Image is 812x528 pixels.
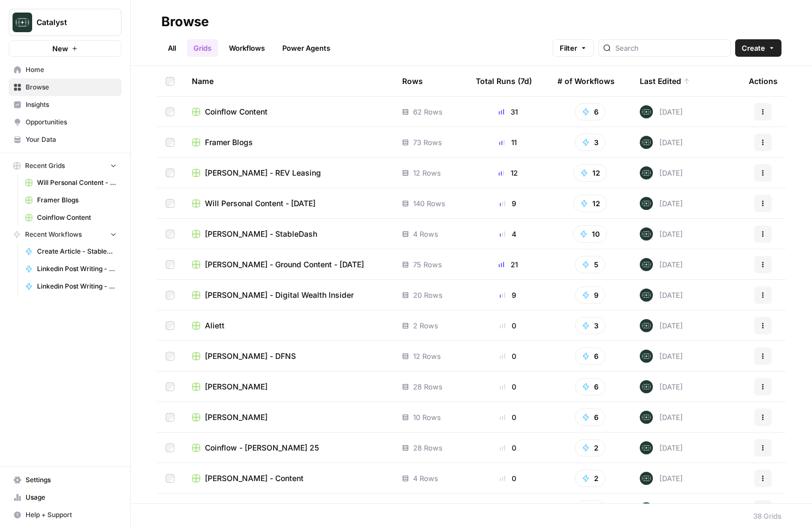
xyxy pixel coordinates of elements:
a: Browse [9,79,122,96]
button: Filter [553,39,594,57]
span: 62 Rows [413,106,443,117]
span: [PERSON_NAME] - StableDash [205,229,317,239]
a: [PERSON_NAME] - Digital Wealth Insider [192,290,385,301]
button: Help + Support [9,506,122,524]
a: Coinflow Content [20,209,122,226]
button: 2 [575,470,605,487]
span: Will Personal Content - [DATE] [205,198,316,209]
div: 0 [476,381,540,392]
button: 6 [575,103,605,121]
span: Aliett [205,320,225,331]
button: 3 [575,134,605,151]
span: Home [26,65,117,75]
a: Framer Blogs [20,191,122,209]
div: [DATE] [640,380,683,393]
span: Coinflow Content [37,213,117,223]
span: 75 Rows [413,259,442,270]
a: Linkedin Post Writing - [DATE] - v0 [20,260,122,278]
div: [DATE] [640,319,683,332]
button: Recent Workflows [9,226,122,243]
span: 73 Rows [413,137,442,148]
div: 0 [476,351,540,362]
img: lkqc6w5wqsmhugm7jkiokl0d6w4g [640,411,653,424]
button: 6 [575,378,605,395]
a: Framer Blogs [192,137,385,148]
a: Will Personal Content - [DATE] [20,174,122,191]
span: 28 Rows [413,381,443,392]
span: 4 Rows [413,473,438,484]
span: Will Personal Content - [DATE] [37,178,117,188]
div: [DATE] [640,411,683,424]
span: v2.2 _Create LinkedIn Posts from Template - powersteps Grid [205,503,385,514]
img: lkqc6w5wqsmhugm7jkiokl0d6w4g [640,441,653,454]
a: Workflows [222,39,271,57]
span: [PERSON_NAME] - Ground Content - [DATE] [205,259,364,270]
div: 9 [476,290,540,301]
a: [PERSON_NAME] - DFNS [192,351,385,362]
span: [PERSON_NAME] [205,412,268,423]
a: Coinflow - [PERSON_NAME] 25 [192,442,385,453]
button: Create [735,39,781,57]
button: 3 [575,317,605,334]
span: Help + Support [26,510,117,520]
div: Rows [402,66,423,96]
a: Usage [9,489,122,506]
div: 0 [476,412,540,423]
button: 12 [573,164,607,182]
a: Home [9,61,122,79]
div: 38 Grids [753,511,781,521]
span: Insights [26,100,117,110]
button: 5 [575,256,605,273]
button: 2 [575,439,605,457]
div: [DATE] [640,166,683,179]
span: Opportunities [26,117,117,127]
img: c32z811ot6kb8v28qdwtb037qlee [640,502,653,515]
span: Your Data [26,135,117,145]
button: 10 [573,225,607,243]
div: 0 [476,442,540,453]
a: Coinflow Content [192,106,385,117]
span: Recent Grids [25,161,65,171]
button: New [9,40,122,57]
span: Catalyst [37,17,102,28]
input: Search [615,43,726,53]
span: [PERSON_NAME] - Digital Wealth Insider [205,290,354,301]
span: Linkedin Post Writing - [DATE] [37,281,117,291]
span: 140 Rows [413,198,445,209]
div: Actions [749,66,778,96]
button: Recent Grids [9,158,122,174]
img: lkqc6w5wqsmhugm7jkiokl0d6w4g [640,258,653,271]
div: 12 [476,167,540,178]
div: 21 [476,259,540,270]
img: lkqc6w5wqsmhugm7jkiokl0d6w4g [640,166,653,179]
div: [DATE] [640,258,683,271]
a: Insights [9,96,122,113]
span: Filter [560,43,577,53]
div: [DATE] [640,227,683,241]
img: lkqc6w5wqsmhugm7jkiokl0d6w4g [640,105,653,118]
button: 6 [575,409,605,426]
span: Create Article - StableDash [37,247,117,256]
span: 20 Rows [413,290,443,301]
a: [PERSON_NAME] [192,412,385,423]
a: Will Personal Content - [DATE] [192,198,385,209]
a: [PERSON_NAME] - Content [192,473,385,484]
span: Linkedin Post Writing - [DATE] - v0 [37,264,117,274]
div: 0 [476,473,540,484]
img: lkqc6w5wqsmhugm7jkiokl0d6w4g [640,227,653,241]
div: [DATE] [640,289,683,302]
img: lkqc6w5wqsmhugm7jkiokl0d6w4g [640,289,653,302]
button: 1 [575,500,605,518]
span: 28 Rows [413,442,443,453]
div: 0 [476,320,540,331]
a: [PERSON_NAME] - REV Leasing [192,167,385,178]
span: [PERSON_NAME] - Content [205,473,304,484]
span: [PERSON_NAME] - REV Leasing [205,167,321,178]
div: 11 [476,137,540,148]
a: v2.2 _Create LinkedIn Posts from Template - powersteps Grid [192,503,385,514]
a: Your Data [9,131,122,148]
a: All [161,39,183,57]
span: 10 Rows [413,412,441,423]
a: Settings [9,471,122,489]
button: 6 [575,347,605,365]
